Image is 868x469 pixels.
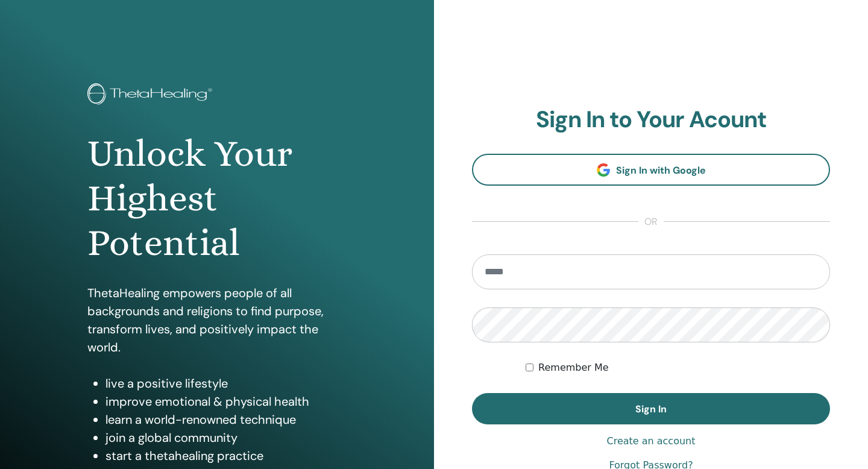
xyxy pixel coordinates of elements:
a: Create an account [606,434,695,449]
button: Sign In [472,393,830,424]
div: Keep me authenticated indefinitely or until I manually logout [526,360,830,375]
span: Sign In with Google [616,164,706,177]
li: join a global community [105,429,347,447]
label: Remember Me [538,360,609,375]
h1: Unlock Your Highest Potential [87,131,347,266]
span: Sign In [635,403,667,415]
li: learn a world-renowned technique [105,411,347,429]
span: or [638,215,664,229]
li: live a positive lifestyle [105,374,347,392]
p: ThetaHealing empowers people of all backgrounds and religions to find purpose, transform lives, a... [87,284,347,356]
li: start a thetahealing practice [105,447,347,465]
h2: Sign In to Your Acount [472,106,830,134]
li: improve emotional & physical health [105,392,347,411]
a: Sign In with Google [472,154,830,186]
